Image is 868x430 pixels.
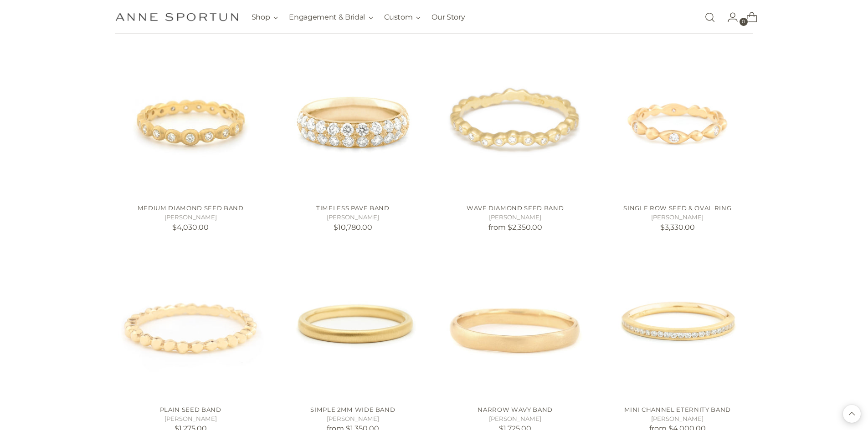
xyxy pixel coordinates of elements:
h5: [PERSON_NAME] [277,415,428,424]
span: $4,030.00 [172,223,209,232]
a: Timeless Pave Band [316,204,390,212]
a: Simple 2mm Wide Band [277,248,428,398]
a: Open cart modal [739,8,757,26]
a: Go to the account page [720,8,738,26]
a: Open search modal [701,8,719,26]
a: Narrow Wavy Band [440,248,591,398]
h5: [PERSON_NAME] [602,415,753,424]
span: $10,780.00 [334,223,372,232]
h5: [PERSON_NAME] [602,213,753,222]
img: Single Row Seed & Oval Ring - Anne Sportun Fine Jewellery [602,46,753,197]
img: Medium Diamond Seed Band - Anne Sportun Fine Jewellery [115,46,266,197]
a: Plain Seed Band [115,248,266,398]
a: Mini Channel Eternity Band [602,248,753,398]
a: Plain Seed Band [160,406,221,413]
a: Mini Channel Eternity Band [624,406,731,413]
button: Custom [384,7,421,27]
span: 0 [740,18,748,26]
img: Plain Seed Band - Anne Sportun Fine Jewellery [115,248,266,398]
a: Medium Diamond Seed Band [115,46,266,197]
a: Single Row Seed & Oval Ring [623,204,731,212]
img: Simple 2mm Wide Band - Anne Sportun Fine Jewellery [277,248,428,398]
span: $3,330.00 [660,223,695,232]
a: Timeless Pave Band [277,46,428,197]
p: from $2,350.00 [440,222,591,233]
h5: [PERSON_NAME] [440,213,591,222]
img: Narrow Wavy Band - Anne Sportun Fine Jewellery [440,248,591,398]
a: Wave Diamond Seed Band [440,46,591,197]
h5: [PERSON_NAME] [277,213,428,222]
a: Single Row Seed & Oval Ring [602,46,753,197]
button: Engagement & Bridal [289,7,373,27]
a: Wave Diamond Seed Band [467,204,564,212]
img: Mini Eternity Band - Anne Sportun Fine Jewellery [602,248,753,398]
button: Shop [252,7,278,27]
button: Back to top [843,405,861,423]
a: Medium Diamond Seed Band [138,204,244,212]
h5: [PERSON_NAME] [115,415,266,424]
a: Narrow Wavy Band [478,406,553,413]
h5: [PERSON_NAME] [440,415,591,424]
a: Anne Sportun Fine Jewellery [115,13,238,21]
img: Wave Diamond Seed Band - Anne Sportun Fine Jewellery [440,46,591,197]
h5: [PERSON_NAME] [115,213,266,222]
a: Simple 2mm Wide Band [310,406,395,413]
a: Our Story [431,7,465,27]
